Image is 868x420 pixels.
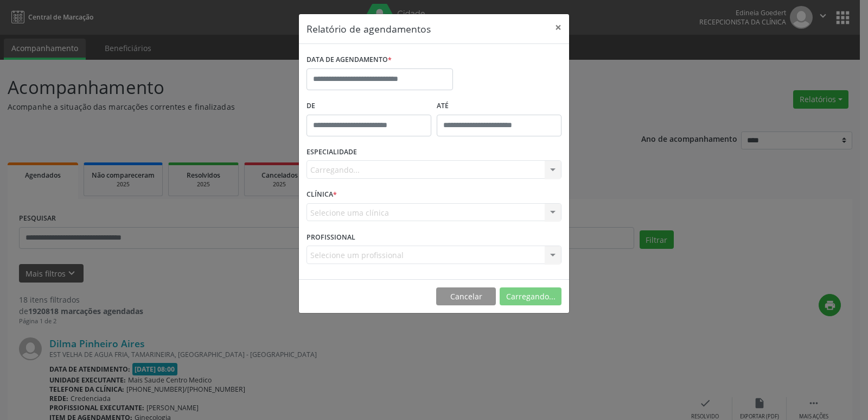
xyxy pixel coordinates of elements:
[307,229,355,246] label: PROFISSIONAL
[307,22,431,36] h5: Relatório de agendamentos
[437,98,561,115] label: ATÉ
[307,144,357,161] label: ESPECIALIDADE
[307,98,431,115] label: De
[307,52,392,68] label: DATA DE AGENDAMENTO
[436,287,496,306] button: Cancelar
[547,14,569,41] button: Close
[307,186,337,203] label: CLÍNICA
[500,287,561,306] button: Carregando...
